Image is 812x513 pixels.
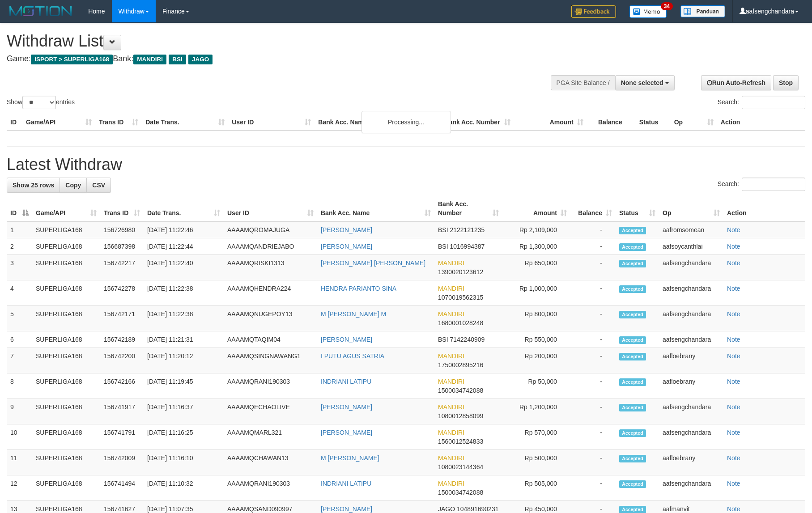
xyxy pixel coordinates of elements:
a: Note [727,429,740,436]
span: Accepted [619,260,646,267]
td: 6 [7,331,32,348]
td: 156742200 [100,348,144,373]
a: Stop [773,75,799,90]
th: Bank Acc. Name [315,114,441,131]
th: Date Trans.: activate to sort column ascending [144,196,224,221]
th: Bank Acc. Name: activate to sort column ascending [317,196,434,221]
a: Copy [60,178,87,193]
img: Button%20Memo.svg [629,5,667,18]
td: 7 [7,348,32,373]
a: Note [727,378,740,385]
a: [PERSON_NAME] [PERSON_NAME] [321,259,425,267]
td: aafsengchandara [659,424,723,450]
span: Copy 7142240909 to clipboard [450,336,485,343]
td: 8 [7,373,32,399]
span: Accepted [619,455,646,462]
span: Copy 2122121235 to clipboard [450,226,485,233]
td: - [570,424,616,450]
span: Copy 1500034742088 to clipboard [438,387,483,394]
td: 1 [7,221,32,238]
a: Note [727,403,740,411]
th: Status [636,114,671,131]
a: [PERSON_NAME] [321,243,372,250]
td: 156741494 [100,475,144,501]
div: Processing... [361,111,451,133]
td: 2 [7,238,32,255]
td: Rp 2,109,000 [502,221,570,238]
h1: Latest Withdraw [7,156,805,174]
a: [PERSON_NAME] [321,429,372,436]
span: Accepted [619,353,646,360]
td: - [570,348,616,373]
td: AAAAMQSINGNAWANG1 [224,348,317,373]
td: AAAAMQMARL321 [224,424,317,450]
span: BSI [169,55,186,64]
a: Run Auto-Refresh [701,75,771,90]
td: SUPERLIGA168 [32,348,100,373]
td: 156742009 [100,450,144,475]
span: MANDIRI [438,259,464,267]
th: Game/API: activate to sort column ascending [32,196,100,221]
div: PGA Site Balance / [551,75,615,90]
td: SUPERLIGA168 [32,221,100,238]
a: I PUTU AGUS SATRIA [321,352,384,360]
a: INDRIANI LATIPU [321,480,371,487]
td: SUPERLIGA168 [32,280,100,306]
a: Note [727,480,740,487]
td: Rp 500,000 [502,450,570,475]
td: AAAAMQCHAWAN13 [224,450,317,475]
td: 12 [7,475,32,501]
span: JAGO [438,505,455,513]
a: INDRIANI LATIPU [321,378,371,385]
span: Copy 1560012524833 to clipboard [438,438,483,445]
span: MANDIRI [438,352,464,360]
td: AAAAMQECHAOLIVE [224,399,317,424]
td: SUPERLIGA168 [32,238,100,255]
td: [DATE] 11:16:10 [144,450,224,475]
th: Status: activate to sort column ascending [616,196,659,221]
span: 34 [661,2,673,10]
td: - [570,475,616,501]
span: Copy 1070019562315 to clipboard [438,294,483,301]
td: 156741791 [100,424,144,450]
th: Trans ID [95,114,142,131]
span: Copy 1390020123612 to clipboard [438,268,483,276]
td: aafloebrany [659,348,723,373]
td: - [570,331,616,348]
td: 3 [7,255,32,280]
a: [PERSON_NAME] [321,336,372,343]
td: aafromsomean [659,221,723,238]
a: Note [727,505,740,513]
span: Copy 1500034742088 to clipboard [438,489,483,496]
td: - [570,255,616,280]
td: Rp 800,000 [502,306,570,331]
td: 156742278 [100,280,144,306]
td: aafsengchandara [659,399,723,424]
td: SUPERLIGA168 [32,424,100,450]
th: Action [717,114,805,131]
input: Search: [742,96,805,109]
td: - [570,306,616,331]
td: AAAAMQANDRIEJABO [224,238,317,255]
span: Copy 1750002895216 to clipboard [438,361,483,369]
span: MANDIRI [438,454,464,462]
td: aafsengchandara [659,306,723,331]
span: MANDIRI [438,285,464,292]
a: HENDRA PARIANTO SINA [321,285,396,292]
a: [PERSON_NAME] [321,403,372,411]
span: Copy 1016994387 to clipboard [450,243,485,250]
span: None selected [621,79,663,86]
td: - [570,450,616,475]
span: CSV [92,182,105,189]
td: [DATE] 11:19:45 [144,373,224,399]
span: Copy [65,182,81,189]
th: Balance [587,114,636,131]
a: Note [727,352,740,360]
span: MANDIRI [438,480,464,487]
td: 156742171 [100,306,144,331]
td: Rp 200,000 [502,348,570,373]
img: panduan.png [680,5,725,17]
td: 156742166 [100,373,144,399]
td: AAAAMQHENDRA224 [224,280,317,306]
td: [DATE] 11:22:46 [144,221,224,238]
